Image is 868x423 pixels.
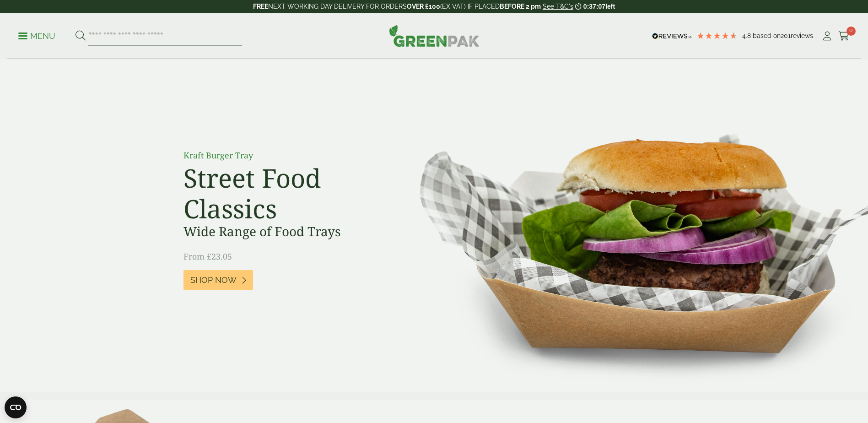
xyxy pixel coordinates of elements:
span: From £23.05 [183,251,232,262]
i: Cart [838,32,850,41]
strong: FREE [253,3,268,10]
span: 0 [846,27,856,36]
a: Menu [18,31,55,40]
strong: BEFORE 2 pm [500,3,541,10]
strong: OVER £100 [407,3,440,10]
a: See T&C's [543,3,573,10]
span: 0:37:07 [583,3,605,10]
span: Shop Now [190,275,237,285]
button: Open CMP widget [5,396,27,418]
div: 4.79 Stars [696,32,738,40]
span: left [605,3,615,10]
h2: Street Food Classics [183,163,389,224]
p: Menu [18,31,55,42]
h3: Wide Range of Food Trays [183,224,389,239]
a: 0 [838,29,850,43]
img: Street Food Classics [391,60,868,392]
a: Shop Now [183,270,253,290]
i: My Account [821,32,833,41]
p: Kraft Burger Tray [183,149,389,162]
span: 4.8 [742,32,753,39]
img: GreenPak Supplies [389,25,480,47]
span: reviews [791,32,813,39]
img: REVIEWS.io [652,33,692,39]
span: Based on [753,32,781,39]
span: 201 [781,32,791,39]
